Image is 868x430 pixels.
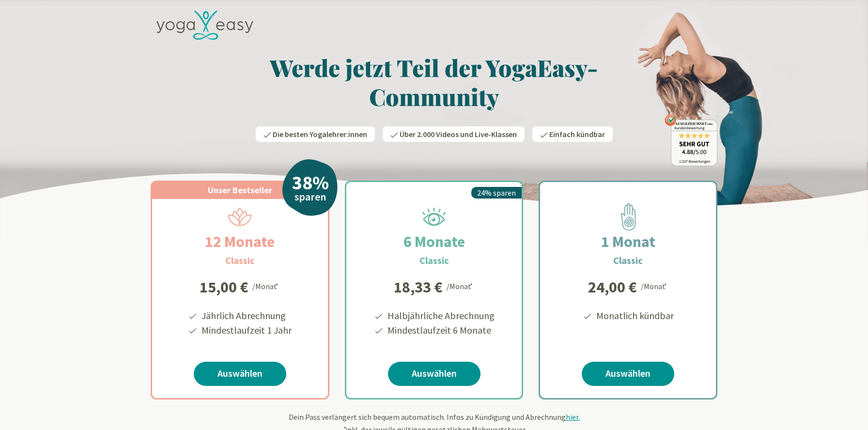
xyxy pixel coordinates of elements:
[595,308,674,323] li: Monatlich kündbar
[208,184,272,196] span: Unser Bestseller
[471,187,522,199] div: 24% sparen
[200,308,292,323] li: Jährlich Abrechnung
[566,412,580,422] span: hier.
[294,192,326,202] span: sparen
[386,308,495,323] li: Halbjährliche Abrechnung
[400,129,517,139] span: Über 2.000 Videos und Live-Klassen
[273,129,367,139] span: Die besten Yogalehrer:innen
[200,323,292,338] li: Mindestlaufzeit 1 Jahr
[665,114,717,166] img: ausgezeichnet_badge.png
[588,279,637,295] div: 24,00 €
[292,173,329,192] div: 38%
[386,323,495,338] li: Mindestlaufzeit 6 Monate
[578,230,679,253] h2: 1 Monat
[641,279,668,292] div: /Monat
[225,253,255,268] h3: Classic
[549,129,605,139] span: Einfach kündbar
[394,279,443,295] div: 18,33 €
[200,279,248,295] div: 15,00 €
[182,230,298,253] h2: 12 Monate
[151,53,717,111] h1: Werde jetzt Teil der YogaEasy-Community
[380,230,488,253] h2: 6 Monate
[194,362,286,386] a: Auswählen
[252,279,280,292] div: /Monat
[613,253,643,268] h3: Classic
[419,253,449,268] h3: Classic
[582,362,674,386] a: Auswählen
[388,362,480,386] a: Auswählen
[447,279,474,292] div: /Monat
